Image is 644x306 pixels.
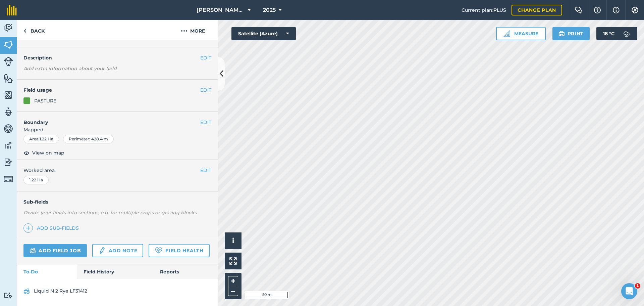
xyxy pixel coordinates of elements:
h4: Sub-fields [17,198,218,206]
img: svg+xml;base64,PD94bWwgdmVyc2lvbj0iMS4wIiBlbmNvZGluZz0idXRmLTgiPz4KPCEtLSBHZW5lcmF0b3I6IEFkb2JlIE... [98,247,106,255]
img: svg+xml;base64,PHN2ZyB4bWxucz0iaHR0cDovL3d3dy53My5vcmcvMjAwMC9zdmciIHdpZHRoPSI1NiIgaGVpZ2h0PSI2MC... [4,90,13,100]
a: Change plan [512,5,562,15]
button: View on map [23,149,64,157]
button: EDIT [200,167,211,174]
img: svg+xml;base64,PHN2ZyB4bWxucz0iaHR0cDovL3d3dy53My5vcmcvMjAwMC9zdmciIHdpZHRoPSI5IiBoZWlnaHQ9IjI0Ii... [23,27,26,35]
a: Add note [92,244,143,257]
button: i [225,232,241,249]
img: svg+xml;base64,PHN2ZyB4bWxucz0iaHR0cDovL3d3dy53My5vcmcvMjAwMC9zdmciIHdpZHRoPSIxOCIgaGVpZ2h0PSIyNC... [23,149,30,157]
button: Measure [496,27,546,40]
div: Perimeter : 428.4 m [63,135,114,143]
button: Satellite (Azure) [231,27,296,40]
span: i [232,236,234,245]
span: [PERSON_NAME] Contracting [197,6,245,14]
img: svg+xml;base64,PHN2ZyB4bWxucz0iaHR0cDovL3d3dy53My5vcmcvMjAwMC9zdmciIHdpZHRoPSIyMCIgaGVpZ2h0PSIyNC... [181,27,187,35]
img: svg+xml;base64,PD94bWwgdmVyc2lvbj0iMS4wIiBlbmNvZGluZz0idXRmLTgiPz4KPCEtLSBHZW5lcmF0b3I6IEFkb2JlIE... [620,27,633,40]
iframe: Intercom live chat [621,283,637,299]
a: To-Do [17,264,77,279]
button: EDIT [200,86,211,94]
img: svg+xml;base64,PHN2ZyB4bWxucz0iaHR0cDovL3d3dy53My5vcmcvMjAwMC9zdmciIHdpZHRoPSIxNCIgaGVpZ2h0PSIyNC... [26,224,31,232]
img: Two speech bubbles overlapping with the left bubble in the forefront [575,7,583,13]
button: 18 °C [596,27,637,40]
img: Four arrows, one pointing top left, one top right, one bottom right and the last bottom left [229,257,237,265]
h4: Boundary [17,112,200,126]
div: PASTURE [34,97,56,104]
em: Add extra information about your field [23,65,117,72]
img: svg+xml;base64,PD94bWwgdmVyc2lvbj0iMS4wIiBlbmNvZGluZz0idXRmLTgiPz4KPCEtLSBHZW5lcmF0b3I6IEFkb2JlIE... [4,57,13,66]
a: Add sub-fields [23,223,82,233]
button: – [228,286,238,296]
img: svg+xml;base64,PD94bWwgdmVyc2lvbj0iMS4wIiBlbmNvZGluZz0idXRmLTgiPz4KPCEtLSBHZW5lcmF0b3I6IEFkb2JlIE... [30,247,36,255]
span: 2025 [263,6,276,14]
span: Current plan : PLUS [462,6,506,14]
span: 18 ° C [603,27,614,40]
a: Add field job [23,244,87,257]
img: Ruler icon [503,30,510,37]
a: Back [17,20,51,40]
img: svg+xml;base64,PD94bWwgdmVyc2lvbj0iMS4wIiBlbmNvZGluZz0idXRmLTgiPz4KPCEtLSBHZW5lcmF0b3I6IEFkb2JlIE... [4,124,13,134]
img: svg+xml;base64,PHN2ZyB4bWxucz0iaHR0cDovL3d3dy53My5vcmcvMjAwMC9zdmciIHdpZHRoPSIxOSIgaGVpZ2h0PSIyNC... [558,30,565,38]
a: Liquid N 2 Rye LF31412 [23,286,211,297]
button: EDIT [200,54,211,61]
a: Field Health [149,244,209,257]
span: Worked area [23,167,211,174]
img: fieldmargin Logo [7,5,17,15]
button: EDIT [200,119,211,126]
button: Print [552,27,590,40]
img: svg+xml;base64,PD94bWwgdmVyc2lvbj0iMS4wIiBlbmNvZGluZz0idXRmLTgiPz4KPCEtLSBHZW5lcmF0b3I6IEFkb2JlIE... [4,107,13,117]
span: Mapped [17,126,218,133]
em: Divide your fields into sections, e.g. for multiple crops or grazing blocks [23,210,197,216]
div: Area : 1.22 Ha [23,135,59,143]
img: A cog icon [631,7,639,13]
img: svg+xml;base64,PD94bWwgdmVyc2lvbj0iMS4wIiBlbmNvZGluZz0idXRmLTgiPz4KPCEtLSBHZW5lcmF0b3I6IEFkb2JlIE... [23,287,30,295]
div: 1.22 Ha [23,176,49,184]
span: View on map [32,149,64,157]
span: 1 [635,283,640,289]
img: svg+xml;base64,PD94bWwgdmVyc2lvbj0iMS4wIiBlbmNvZGluZz0idXRmLTgiPz4KPCEtLSBHZW5lcmF0b3I6IEFkb2JlIE... [4,23,13,33]
a: Reports [153,264,218,279]
h4: Description [23,54,211,61]
img: svg+xml;base64,PD94bWwgdmVyc2lvbj0iMS4wIiBlbmNvZGluZz0idXRmLTgiPz4KPCEtLSBHZW5lcmF0b3I6IEFkb2JlIE... [4,157,13,167]
button: + [228,276,238,286]
h4: Field usage [23,86,200,94]
a: Field History [77,264,153,279]
img: svg+xml;base64,PHN2ZyB4bWxucz0iaHR0cDovL3d3dy53My5vcmcvMjAwMC9zdmciIHdpZHRoPSI1NiIgaGVpZ2h0PSI2MC... [4,40,13,50]
img: A question mark icon [593,7,601,13]
img: svg+xml;base64,PHN2ZyB4bWxucz0iaHR0cDovL3d3dy53My5vcmcvMjAwMC9zdmciIHdpZHRoPSI1NiIgaGVpZ2h0PSI2MC... [4,73,13,83]
img: svg+xml;base64,PD94bWwgdmVyc2lvbj0iMS4wIiBlbmNvZGluZz0idXRmLTgiPz4KPCEtLSBHZW5lcmF0b3I6IEFkb2JlIE... [4,174,13,184]
img: svg+xml;base64,PD94bWwgdmVyc2lvbj0iMS4wIiBlbmNvZGluZz0idXRmLTgiPz4KPCEtLSBHZW5lcmF0b3I6IEFkb2JlIE... [4,140,13,150]
img: svg+xml;base64,PHN2ZyB4bWxucz0iaHR0cDovL3d3dy53My5vcmcvMjAwMC9zdmciIHdpZHRoPSIxNyIgaGVpZ2h0PSIxNy... [613,6,620,14]
img: svg+xml;base64,PD94bWwgdmVyc2lvbj0iMS4wIiBlbmNvZGluZz0idXRmLTgiPz4KPCEtLSBHZW5lcmF0b3I6IEFkb2JlIE... [4,292,13,299]
button: More [168,20,218,40]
